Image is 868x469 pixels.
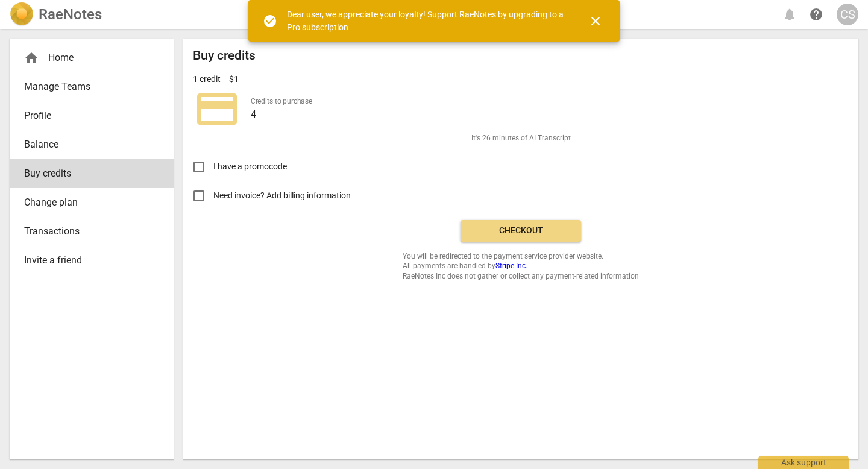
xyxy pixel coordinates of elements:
a: Buy credits [10,159,174,188]
a: LogoRaeNotes [10,2,102,27]
span: Buy credits [24,166,149,181]
p: 1 credit = $1 [193,73,239,86]
a: Manage Teams [10,72,174,101]
a: Help [805,4,827,25]
span: You will be redirected to the payment service provider website. All payments are handled by RaeNo... [403,251,639,282]
span: Change plan [24,195,149,210]
h2: Buy credits [193,48,256,63]
div: Dear user, we appreciate your loyalty! Support RaeNotes by upgrading to a [287,8,567,33]
span: home [24,51,39,65]
h2: RaeNotes [39,6,102,23]
a: Invite a friend [10,246,174,275]
span: Transactions [24,224,149,239]
a: Change plan [10,188,174,217]
span: It's 26 minutes of AI Transcript [471,133,571,143]
a: Balance [10,130,174,159]
span: check_circle [263,14,277,28]
span: Checkout [470,225,571,237]
div: Home [10,43,174,72]
label: Credits to purchase [251,98,312,105]
span: Need invoice? Add billing information [213,189,353,202]
div: Ask support [758,456,849,469]
button: Close [581,7,610,36]
span: close [588,14,603,28]
span: credit_card [193,85,241,133]
a: Transactions [10,217,174,246]
button: Checkout [461,220,581,242]
a: Stripe Inc. [495,262,527,270]
span: Balance [24,137,149,152]
div: Home [24,51,149,65]
button: CS [837,4,858,25]
span: I have a promocode [213,160,287,173]
a: Profile [10,101,174,130]
span: Manage Teams [24,80,149,94]
span: Profile [24,109,149,123]
span: Invite a friend [24,253,149,268]
span: help [809,7,823,22]
a: Pro subscription [287,22,348,32]
img: Logo [10,2,34,27]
